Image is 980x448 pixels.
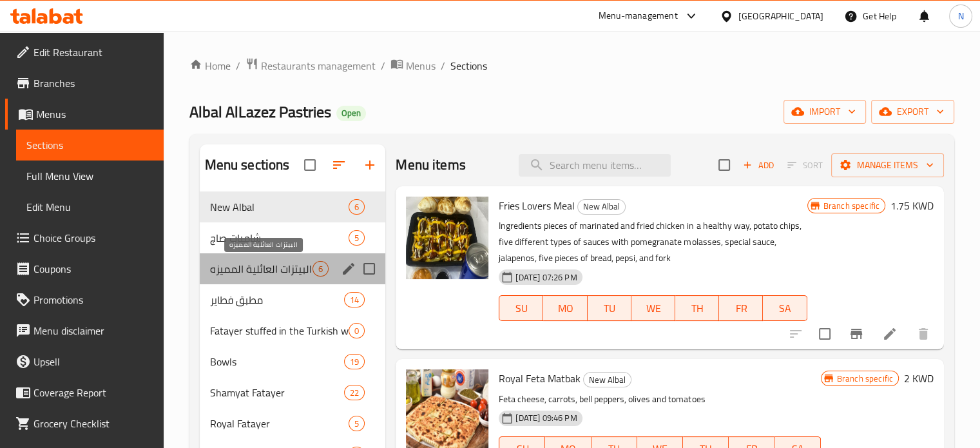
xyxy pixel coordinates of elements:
div: items [349,199,365,215]
span: Shamyat Fatayer [210,385,345,400]
div: Menu-management [599,8,678,24]
span: Open [336,108,366,119]
span: Manage items [841,157,934,173]
span: Coupons [34,261,153,277]
div: Shamyat Fatayer22 [200,377,386,408]
span: Bowls [210,354,345,369]
div: شاميات صاج5 [200,222,386,253]
div: items [312,261,329,277]
span: Full Menu View [26,168,153,184]
button: import [783,100,866,124]
li: / [381,58,385,73]
p: Ingredients pieces of marinated and fried chicken in a healthy way, potato chips, five different ... [499,218,807,266]
nav: breadcrumb [189,57,954,74]
div: New Albal [583,372,631,387]
a: Full Menu View [16,161,164,191]
span: Menus [36,106,153,122]
span: Add item [738,155,779,175]
span: [DATE] 09:46 PM [510,412,582,424]
span: FR [724,299,758,318]
span: New Albal [584,373,631,387]
a: Home [189,58,231,73]
a: Choice Groups [5,222,164,253]
a: Menu disclaimer [5,315,164,346]
div: items [349,323,365,338]
a: Upsell [5,346,164,377]
div: Fatayer stuffed in the Turkish way0 [200,315,386,346]
span: Branch specific [818,200,885,212]
div: New Albal6 [200,191,386,222]
span: Menus [406,58,436,73]
input: search [519,154,671,177]
span: Select all sections [296,151,323,179]
span: شاميات صاج [210,230,349,246]
a: Branches [5,68,164,99]
h2: Menu items [396,155,466,175]
span: Upsell [34,354,153,369]
button: SA [763,295,807,321]
button: WE [631,295,675,321]
span: 5 [349,418,364,430]
span: SA [768,299,802,318]
span: Coverage Report [34,385,153,400]
a: Promotions [5,284,164,315]
span: Add [741,158,776,173]
span: مطبق فطاير [210,292,345,307]
span: Select section [711,151,738,179]
a: Coverage Report [5,377,164,408]
h6: 1.75 KWD [890,197,934,215]
span: Albal AlLazez Pastries [189,97,331,126]
a: Sections [16,130,164,161]
h6: 2 KWD [904,369,934,387]
div: items [344,385,365,400]
div: items [349,416,365,431]
span: 5 [349,232,364,244]
span: البيتزات العائلية المميزه [210,261,313,277]
span: Menu disclaimer [34,323,153,338]
a: Edit Restaurant [5,37,164,68]
div: items [344,292,365,307]
span: New Albal [210,199,349,215]
span: Royal Fatayer [210,416,349,431]
span: Fatayer stuffed in the Turkish way [210,323,349,338]
span: 0 [349,325,364,337]
span: Select section first [779,155,831,175]
span: Sections [450,58,487,73]
span: 14 [345,294,364,306]
span: TH [680,299,714,318]
div: [GEOGRAPHIC_DATA] [738,9,823,23]
span: 19 [345,356,364,368]
button: edit [339,259,358,278]
span: WE [637,299,670,318]
button: Add [738,155,779,175]
button: MO [543,295,587,321]
span: N [957,9,963,23]
div: Open [336,106,366,121]
span: SU [504,299,538,318]
div: items [344,354,365,369]
span: Restaurants management [261,58,376,73]
li: / [441,58,445,73]
button: Add section [354,150,385,180]
span: Royal Feta Matbak [499,369,581,388]
span: New Albal [578,199,625,214]
div: New Albal [577,199,626,215]
span: Fries Lovers Meal [499,196,575,215]
span: import [794,104,856,120]
span: Sort sections [323,150,354,180]
button: Branch-specific-item [841,318,872,349]
button: TU [588,295,631,321]
button: Manage items [831,153,944,177]
span: [DATE] 07:26 PM [510,271,582,284]
span: Choice Groups [34,230,153,246]
span: Branches [34,75,153,91]
a: Restaurants management [245,57,376,74]
p: Feta cheese, carrots, bell peppers, olives and tomatoes [499,391,820,407]
span: TU [593,299,626,318]
div: Bowls19 [200,346,386,377]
